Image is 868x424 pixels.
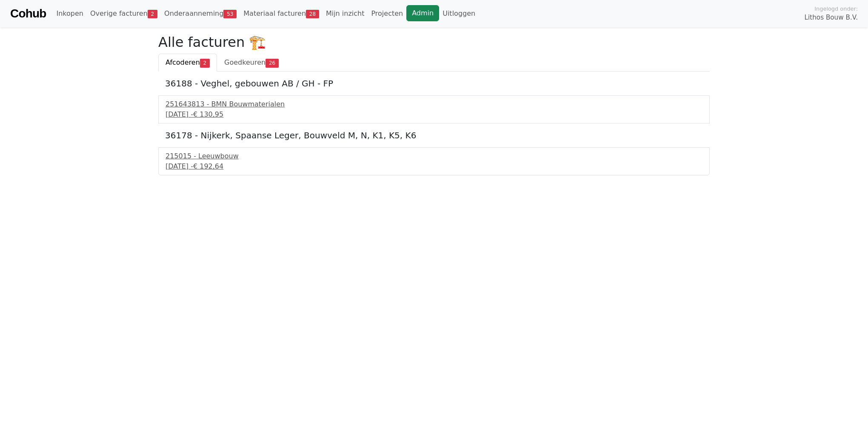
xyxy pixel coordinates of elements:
span: 28 [306,10,319,18]
span: € 130,95 [193,110,223,118]
span: 26 [266,59,279,67]
span: Lithos Bouw B.V. [805,13,858,23]
a: Inkopen [53,5,86,22]
h5: 36178 - Nijkerk, Spaanse Leger, Bouwveld M, N, K1, K5, K6 [165,130,703,140]
a: Projecten [368,5,406,22]
div: [DATE] - [166,161,702,172]
a: 215015 - Leeuwbouw[DATE] -€ 192,64 [166,151,702,172]
a: Goedkeuren26 [217,54,286,72]
a: Overige facturen2 [87,5,161,22]
span: Ingelogd onder: [814,5,858,13]
span: € 192,64 [193,162,223,170]
span: 2 [148,10,157,18]
a: Onderaanneming53 [161,5,240,22]
span: 2 [200,59,210,67]
h2: Alle facturen 🏗️ [158,34,710,50]
div: 251643813 - BMN Bouwmaterialen [166,99,702,109]
span: Afcoderen [166,58,200,66]
span: 53 [223,10,237,18]
a: Uitloggen [439,5,479,22]
a: 251643813 - BMN Bouwmaterialen[DATE] -€ 130,95 [166,99,702,120]
a: Cohub [10,3,46,24]
div: 215015 - Leeuwbouw [166,151,702,161]
a: Admin [406,5,439,21]
span: Goedkeuren [224,58,266,66]
a: Materiaal facturen28 [240,5,323,22]
h5: 36188 - Veghel, gebouwen AB / GH - FP [165,78,703,89]
a: Mijn inzicht [323,5,368,22]
a: Afcoderen2 [158,54,217,72]
div: [DATE] - [166,109,702,120]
